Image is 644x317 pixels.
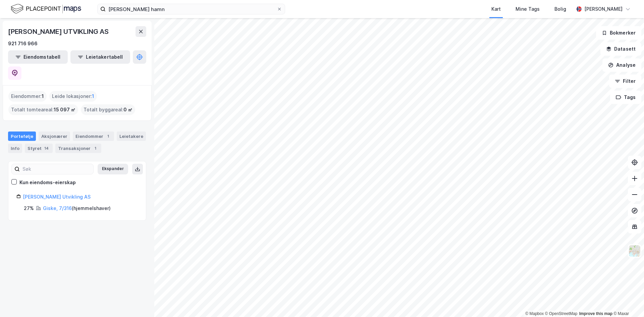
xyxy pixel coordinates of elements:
[8,144,22,153] div: Info
[491,5,501,13] div: Kart
[20,164,93,174] input: Søk
[600,42,641,56] button: Datasett
[11,3,81,15] img: logo.f888ab2527a4732fd821a326f86c7f29.svg
[628,245,641,257] img: Z
[54,106,75,114] span: 15 097 ㎡
[609,74,641,88] button: Filter
[8,50,68,64] button: Eiendomstabell
[25,144,53,153] div: Styret
[70,50,130,64] button: Leietakertabell
[123,106,132,114] span: 0 ㎡
[73,131,114,141] div: Eiendommer
[8,40,38,48] div: 921 716 966
[117,131,146,141] div: Leietakere
[55,144,101,153] div: Transaksjoner
[19,178,76,187] div: Kun eiendoms-eierskap
[8,131,36,141] div: Portefølje
[8,104,78,115] div: Totalt tomteareal :
[92,145,99,152] div: 1
[596,26,641,40] button: Bokmerker
[516,5,540,13] div: Mine Tags
[42,92,44,100] span: 1
[81,104,135,115] div: Totalt byggareal :
[602,58,641,72] button: Analyse
[610,91,641,104] button: Tags
[105,133,111,140] div: 1
[525,311,544,316] a: Mapbox
[610,285,644,317] iframe: Chat Widget
[92,92,94,100] span: 1
[24,204,34,212] div: 27%
[579,311,612,316] a: Improve this map
[106,4,277,14] input: Søk på adresse, matrikkel, gårdeiere, leietakere eller personer
[49,91,97,102] div: Leide lokasjoner :
[584,5,623,13] div: [PERSON_NAME]
[98,164,128,174] button: Ekspander
[23,194,91,200] a: [PERSON_NAME] Utvikling AS
[43,205,72,211] a: Giske, 7/316
[8,91,47,102] div: Eiendommer :
[545,311,578,316] a: OpenStreetMap
[8,26,110,37] div: [PERSON_NAME] UTVIKLING AS
[554,5,566,13] div: Bolig
[39,131,70,141] div: Aksjonærer
[43,204,111,212] div: ( hjemmelshaver )
[43,145,50,152] div: 14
